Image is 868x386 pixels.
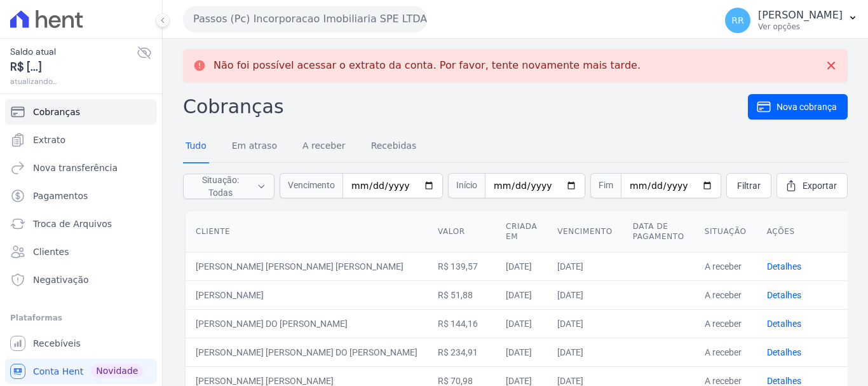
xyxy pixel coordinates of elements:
a: Extrato [5,127,157,153]
span: RR [731,16,743,25]
th: Situação [695,211,757,252]
a: Tudo [183,130,209,163]
span: Pagamentos [33,190,88,202]
span: Extrato [33,134,65,146]
button: Passos (Pc) Incorporacao Imobiliaria SPE LTDA [183,6,427,32]
td: [DATE] [547,252,622,280]
a: Detalhes [767,347,801,357]
p: Não foi possível acessar o extrato da conta. Por favor, tente novamente mais tarde. [214,59,641,72]
span: atualizando... [10,76,137,87]
span: Fim [590,173,621,198]
span: Novidade [91,364,143,378]
th: Valor [428,211,496,252]
button: RR [PERSON_NAME] Ver opções [715,3,868,38]
td: R$ 234,91 [428,338,496,366]
a: Recebidas [369,130,419,163]
a: A receber [300,130,348,163]
td: [DATE] [496,280,547,309]
a: Clientes [5,239,157,265]
a: Nova cobrança [748,94,848,120]
a: Pagamentos [5,183,157,209]
span: Saldo atual [10,45,137,59]
a: Filtrar [726,173,771,198]
p: Ver opções [758,22,843,32]
td: A receber [695,280,757,309]
td: R$ 51,88 [428,280,496,309]
td: R$ 144,16 [428,309,496,338]
th: Cliente [186,211,428,252]
a: Detalhes [767,376,801,386]
td: [DATE] [496,309,547,338]
a: Detalhes [767,261,801,272]
span: Exportar [803,179,837,192]
h2: Cobranças [183,92,748,121]
a: Troca de Arquivos [5,211,157,237]
a: Detalhes [767,319,801,329]
p: [PERSON_NAME] [758,9,843,22]
th: Data de pagamento [623,211,695,252]
td: [PERSON_NAME] DO [PERSON_NAME] [186,309,428,338]
th: Criada em [496,211,547,252]
span: Situação: Todas [191,174,249,199]
td: A receber [695,309,757,338]
a: Em atraso [229,130,280,163]
span: Filtrar [737,179,761,192]
a: Nova transferência [5,155,157,181]
button: Situação: Todas [183,174,275,199]
a: Exportar [776,173,848,198]
td: [DATE] [496,252,547,280]
span: Recebíveis [33,337,81,350]
a: Detalhes [767,290,801,300]
td: A receber [695,252,757,280]
td: [PERSON_NAME] [PERSON_NAME] DO [PERSON_NAME] [186,338,428,366]
a: Cobranças [5,99,157,125]
td: [DATE] [547,280,622,309]
a: Conta Hent Novidade [5,359,157,384]
span: Início [448,173,485,198]
td: [DATE] [547,338,622,366]
th: Ações [757,211,857,252]
th: Vencimento [547,211,622,252]
span: Nova cobrança [776,100,837,113]
td: A receber [695,338,757,366]
span: Nova transferência [33,162,118,174]
a: Negativação [5,267,157,293]
td: [PERSON_NAME] [PERSON_NAME] [PERSON_NAME] [186,252,428,280]
span: Vencimento [280,173,342,198]
span: Negativação [33,273,89,286]
td: [DATE] [496,338,547,366]
a: Recebíveis [5,331,157,356]
span: Clientes [33,245,69,258]
span: Cobranças [33,106,80,118]
div: Plataformas [10,310,152,326]
td: R$ 139,57 [428,252,496,280]
span: Conta Hent [33,365,83,378]
span: R$ [...] [10,59,137,76]
td: [DATE] [547,309,622,338]
td: [PERSON_NAME] [186,280,428,309]
span: Troca de Arquivos [33,217,112,230]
